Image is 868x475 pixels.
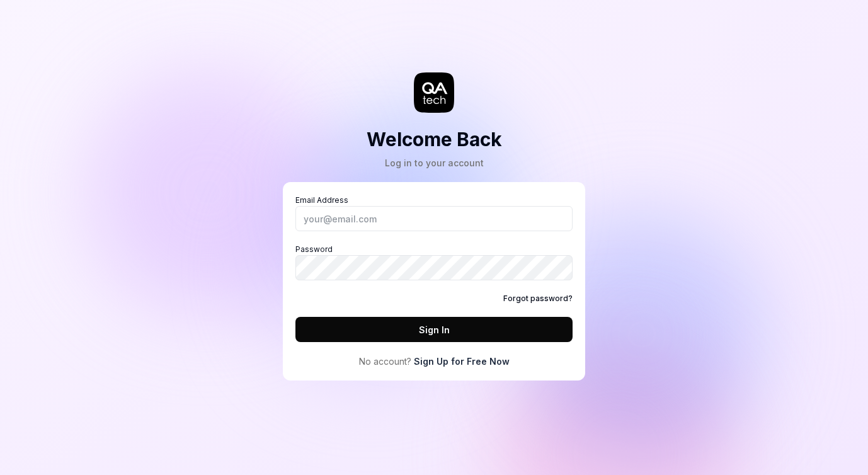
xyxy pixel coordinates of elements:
div: Log in to your account [367,156,502,169]
label: Email Address [295,195,573,231]
h2: Welcome Back [367,125,502,154]
a: Sign Up for Free Now [414,355,510,368]
a: Forgot password? [503,293,573,304]
button: Sign In [295,317,573,342]
input: Password [295,255,573,280]
input: Email Address [295,206,573,231]
label: Password [295,244,573,280]
span: No account? [359,355,411,368]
